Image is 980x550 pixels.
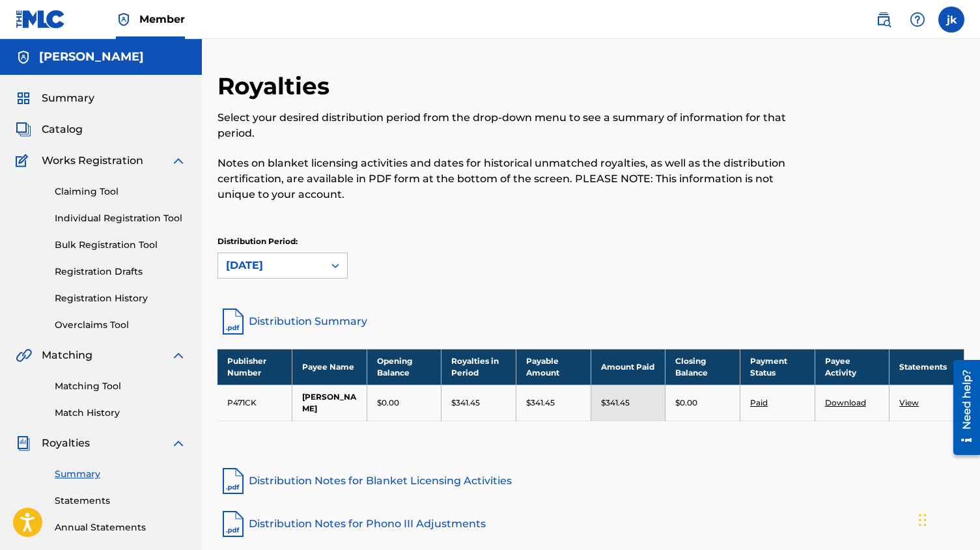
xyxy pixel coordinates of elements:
img: Summary [16,90,31,106]
img: distribution-summary-pdf [217,306,249,337]
a: Distribution Summary [217,306,964,337]
img: pdf [217,465,249,497]
img: Matching [16,348,32,363]
a: Matching Tool [55,379,186,393]
img: MLC Logo [16,10,66,29]
img: pdf [217,508,249,540]
td: [PERSON_NAME] [292,385,367,420]
a: View [899,398,919,407]
a: Registration Drafts [55,265,186,279]
iframe: Resource Center [944,354,980,461]
div: User Menu [938,7,964,33]
img: Royalties [16,435,31,451]
th: Payee Name [292,349,367,385]
img: expand [171,348,186,363]
img: expand [171,435,186,451]
h5: jerome kahaialii [39,49,144,64]
span: Summary [42,90,94,106]
a: Match History [55,406,186,420]
a: Annual Statements [55,521,186,534]
th: Payable Amount [516,349,591,385]
th: Statements [889,349,964,385]
th: Payment Status [740,349,815,385]
p: $341.45 [451,397,480,409]
p: $341.45 [601,397,630,409]
td: P471CK [217,385,292,420]
img: Works Registration [16,153,33,169]
img: Catalog [16,122,31,137]
div: [DATE] [226,258,316,273]
p: $0.00 [377,397,399,409]
a: Claiming Tool [55,185,186,199]
span: Member [139,12,185,27]
a: Overclaims Tool [55,318,186,332]
a: Summary [55,467,186,481]
p: $341.45 [526,397,555,409]
a: Registration History [55,292,186,305]
span: Matching [42,348,92,363]
span: Catalog [42,122,83,137]
a: Individual Registration Tool [55,212,186,225]
th: Publisher Number [217,349,292,385]
span: Royalties [42,435,90,451]
div: Help [904,7,931,33]
a: CatalogCatalog [16,122,83,137]
a: Statements [55,494,186,508]
iframe: Chat Widget [915,488,980,550]
a: Download [825,398,866,407]
img: expand [171,153,186,169]
p: Select your desired distribution period from the drop-down menu to see a summary of information f... [217,110,792,141]
th: Amount Paid [591,349,665,385]
a: SummarySummary [16,90,94,106]
a: Distribution Notes for Blanket Licensing Activities [217,465,964,497]
img: search [876,12,891,27]
div: Drag [919,501,927,540]
img: Top Rightsholder [116,12,132,27]
p: Distribution Period: [217,236,348,247]
a: Bulk Registration Tool [55,238,186,252]
img: help [910,12,925,27]
th: Closing Balance [665,349,740,385]
a: Distribution Notes for Phono III Adjustments [217,508,964,540]
a: Paid [750,398,768,407]
a: Public Search [871,7,897,33]
img: Accounts [16,49,31,65]
th: Royalties in Period [441,349,516,385]
th: Payee Activity [815,349,889,385]
p: $0.00 [675,397,697,409]
p: Notes on blanket licensing activities and dates for historical unmatched royalties, as well as th... [217,156,792,202]
th: Opening Balance [367,349,441,385]
h2: Royalties [217,72,336,101]
span: Works Registration [42,153,143,169]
